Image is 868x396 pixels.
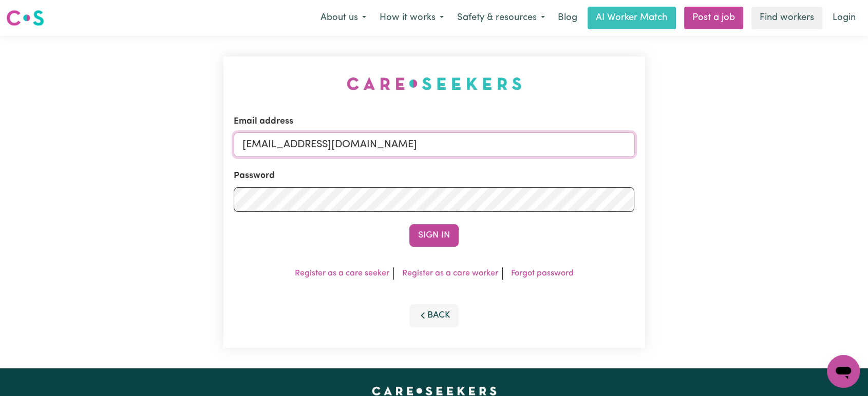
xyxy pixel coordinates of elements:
[234,132,635,157] input: Email address
[234,169,275,183] label: Password
[552,7,583,29] a: Blog
[588,7,676,29] a: AI Worker Match
[827,355,860,388] iframe: Button to launch messaging window
[511,269,574,278] a: Forgot password
[450,7,552,29] button: Safety & resources
[6,9,44,27] img: Careseekers logo
[314,7,373,29] button: About us
[409,304,459,327] button: Back
[826,7,862,29] a: Login
[373,7,450,29] button: How it works
[684,7,743,29] a: Post a job
[751,7,822,29] a: Find workers
[372,387,497,395] a: Careseekers home page
[234,115,293,128] label: Email address
[6,6,44,30] a: Careseekers logo
[402,269,498,278] a: Register as a care worker
[409,224,459,247] button: Sign In
[295,269,389,278] a: Register as a care seeker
